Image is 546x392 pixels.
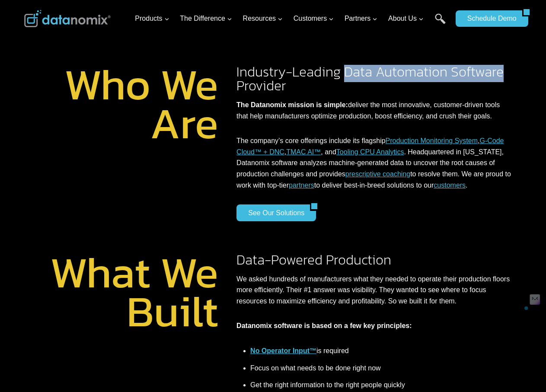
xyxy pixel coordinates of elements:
a: partners [289,182,314,189]
a: Search [435,13,446,33]
li: is required [250,345,511,360]
img: Datanomix [24,10,111,27]
strong: The Datanomix mission is simple: [236,101,348,108]
span: Customers [294,13,334,24]
a: G-Code Cloud™ + DNC [236,137,504,156]
strong: Datanomix software is based on a few key principles: [236,322,412,329]
p: deliver the most innovative, customer-driven tools that help manufacturers optimize production, b... [236,99,511,121]
nav: Primary Navigation [131,5,451,33]
a: Tooling CPU Analytics [336,148,404,156]
h1: Who We Are [35,65,219,143]
p: We asked hundreds of manufacturers what they needed to operate their production floors more effic... [236,274,511,307]
a: Production Monitoring System [386,137,478,144]
span: About Us [388,13,424,24]
li: Focus on what needs to be done right now [250,360,511,377]
a: prescriptive coaching [345,170,410,178]
a: TMAC AI™ [286,148,321,156]
p: The company’s core offerings include its flagship , , , and . Headquartered in [US_STATE], Datano... [236,135,511,191]
span: Products [135,13,169,24]
span: Resources [243,13,283,24]
a: No Operator Input™ [250,347,316,354]
a: Schedule Demo [456,10,522,27]
span: The Difference [180,13,232,24]
a: customers [434,182,466,189]
span: Data-Powered Production [236,249,391,270]
span: Partners [345,13,377,24]
a: See Our Solutions [236,204,310,221]
h1: What We Built [35,253,219,331]
span: Industry-Leading Data Automation Software Provider [236,61,504,96]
